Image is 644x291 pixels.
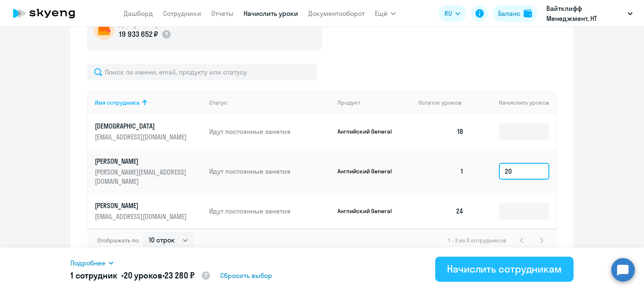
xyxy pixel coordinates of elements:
[375,5,396,22] button: Ещё
[209,99,331,106] div: Статус
[124,9,153,18] a: Дашборд
[95,121,189,131] p: [DEMOGRAPHIC_DATA]
[95,99,203,106] div: Имя сотрудника
[412,149,470,193] td: 1
[209,206,331,216] p: Идут постоянные занятия
[70,258,105,268] span: Подробнее
[163,9,201,18] a: Сотрудники
[375,8,387,18] span: Ещё
[95,212,189,221] p: [EMAIL_ADDRESS][DOMAIN_NAME]
[220,270,272,281] span: Сбросить выбор
[338,207,400,215] p: Английский General
[498,8,520,18] div: Баланс
[338,99,412,106] div: Продукт
[211,9,234,18] a: Отчеты
[87,64,317,80] input: Поиск по имени, email, продукту или статусу
[338,167,400,175] p: Английский General
[439,5,466,22] button: RU
[470,91,556,114] th: Начислить уроков
[94,20,114,40] img: wallet-circle.png
[444,8,452,18] span: RU
[448,237,506,244] span: 1 - 3 из 3 сотрудников
[546,3,624,23] p: Вайтклифф Менеджмент, НТ МЕНЕДЖМЕНТ, ООО
[244,9,298,18] a: Начислить уроки
[412,114,470,149] td: 18
[209,167,331,176] p: Идут постоянные занятия
[338,99,360,106] div: Продукт
[95,121,203,142] a: [DEMOGRAPHIC_DATA][EMAIL_ADDRESS][DOMAIN_NAME]
[70,270,211,282] h5: 1 сотрудник • •
[542,3,637,23] button: Вайтклифф Менеджмент, НТ МЕНЕДЖМЕНТ, ООО
[119,29,158,40] p: 19 933 652 ₽
[338,128,400,135] p: Английский General
[418,99,470,106] div: Остаток уроков
[95,201,203,221] a: [PERSON_NAME][EMAIL_ADDRESS][DOMAIN_NAME]
[435,257,574,282] button: Начислить сотрудникам
[95,157,189,166] p: [PERSON_NAME]
[308,9,365,18] a: Документооборот
[97,237,140,244] span: Отображать по:
[412,193,470,229] td: 24
[447,262,562,276] div: Начислить сотрудникам
[418,99,462,106] span: Остаток уроков
[95,167,189,186] p: [PERSON_NAME][EMAIL_ADDRESS][DOMAIN_NAME]
[95,157,203,186] a: [PERSON_NAME][PERSON_NAME][EMAIL_ADDRESS][DOMAIN_NAME]
[524,9,532,18] img: balance
[164,270,195,281] span: 23 280 ₽
[209,99,227,106] div: Статус
[124,270,162,281] span: 20 уроков
[95,132,189,142] p: [EMAIL_ADDRESS][DOMAIN_NAME]
[209,127,331,136] p: Идут постоянные занятия
[493,5,537,22] button: Балансbalance
[95,99,140,106] div: Имя сотрудника
[95,201,189,210] p: [PERSON_NAME]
